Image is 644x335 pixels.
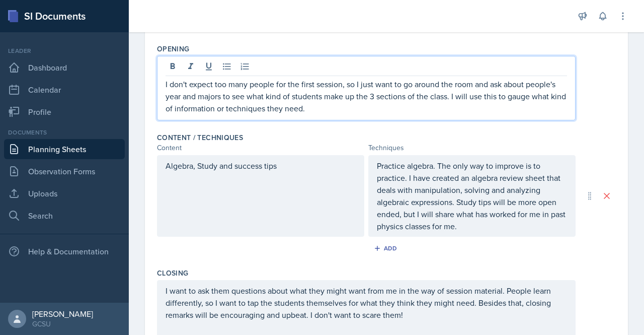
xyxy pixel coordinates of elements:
[4,46,125,55] div: Leader
[4,139,125,159] a: Planning Sheets
[4,206,125,226] a: Search
[157,143,364,153] div: Content
[4,128,125,137] div: Documents
[4,183,125,204] a: Uploads
[4,161,125,181] a: Observation Forms
[376,244,397,252] div: Add
[4,102,125,122] a: Profile
[157,268,188,278] label: Closing
[157,132,243,143] label: Content / Techniques
[166,160,356,172] p: Algebra, Study and success tips
[4,80,125,100] a: Calendar
[157,44,189,54] label: Opening
[166,285,567,321] p: I want to ask them questions about what they might want from me in the way of session material. P...
[166,78,567,114] p: I don't expect too many people for the first session, so I just want to go around the room and as...
[377,160,567,232] p: Practice algebra. The only way to improve is to practice. I have created an algebra review sheet ...
[368,143,576,153] div: Techniques
[4,241,125,261] div: Help & Documentation
[4,57,125,78] a: Dashboard
[32,309,93,319] div: [PERSON_NAME]
[370,241,403,256] button: Add
[32,319,93,329] div: GCSU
